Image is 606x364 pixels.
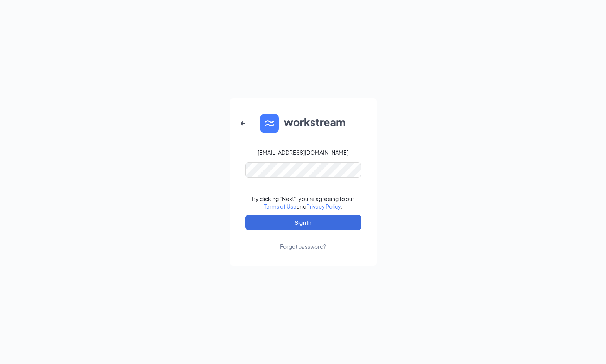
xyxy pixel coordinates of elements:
[306,203,341,210] a: Privacy Policy
[260,114,346,133] img: WS logo and Workstream text
[280,243,326,250] div: Forgot password?
[238,119,248,128] svg: ArrowLeftNew
[258,148,348,156] div: [EMAIL_ADDRESS][DOMAIN_NAME]
[245,215,361,230] button: Sign In
[280,230,326,250] a: Forgot password?
[252,195,354,210] div: By clicking "Next", you're agreeing to our and .
[234,114,252,133] button: ArrowLeftNew
[264,203,297,210] a: Terms of Use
